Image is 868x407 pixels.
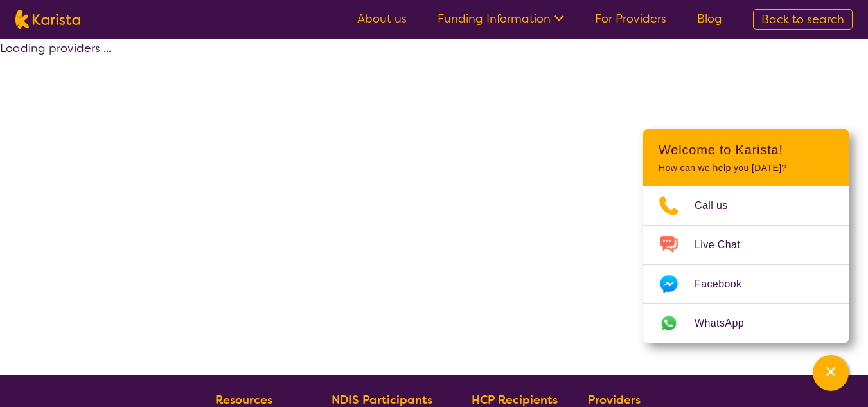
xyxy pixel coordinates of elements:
[695,314,759,333] span: WhatsApp
[813,355,849,391] button: Channel Menu
[695,196,743,215] span: Call us
[357,11,407,26] a: About us
[697,11,722,26] a: Blog
[438,11,564,26] a: Funding Information
[753,9,853,30] a: Back to search
[695,235,756,255] span: Live Chat
[643,186,849,343] ul: Choose channel
[643,304,849,343] a: Web link opens in a new tab.
[695,275,757,294] span: Facebook
[595,11,666,26] a: For Providers
[643,129,849,343] div: Channel Menu
[659,163,833,174] p: How can we help you [DATE]?
[659,142,833,158] h2: Welcome to Karista!
[15,10,80,29] img: Karista logo
[761,12,844,27] span: Back to search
